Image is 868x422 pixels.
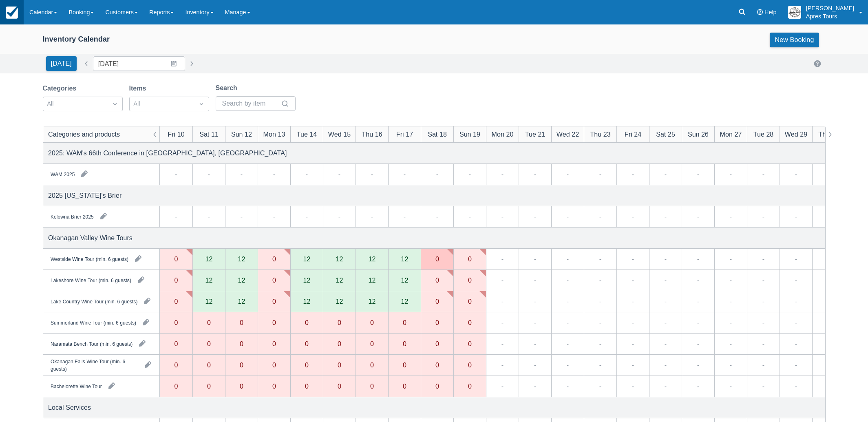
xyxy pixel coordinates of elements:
[729,381,731,391] div: -
[566,275,568,285] div: -
[160,270,192,291] div: 0
[729,254,731,264] div: -
[323,249,356,270] div: 12
[664,339,666,349] div: -
[762,254,764,264] div: -
[174,362,178,368] div: 0
[501,212,503,221] div: -
[435,277,439,283] div: 0
[192,355,225,376] div: 0
[762,360,764,370] div: -
[664,296,666,306] div: -
[303,298,310,305] div: 12
[258,291,290,312] div: 0
[258,355,290,376] div: 0
[664,254,666,264] div: -
[388,376,421,397] div: 0
[362,129,382,139] div: Thu 16
[290,270,323,291] div: 12
[272,319,276,326] div: 0
[806,12,854,20] p: Apres Tours
[388,270,421,291] div: 12
[192,312,225,334] div: 0
[192,376,225,397] div: 0
[664,275,666,285] div: -
[632,339,634,349] div: -
[720,129,742,139] div: Mon 27
[51,382,102,390] div: Bachelorette Wine Tour
[197,100,205,108] span: Dropdown icon
[403,362,406,368] div: 0
[160,334,192,355] div: 0
[231,129,252,139] div: Sun 12
[729,275,731,285] div: -
[459,129,480,139] div: Sun 19
[468,319,472,326] div: 0
[336,298,343,305] div: 12
[258,312,290,334] div: 0
[435,340,439,347] div: 0
[323,291,356,312] div: 12
[51,298,137,305] div: Lake Country Wine Tour (min. 6 guests)
[468,340,472,347] div: 0
[566,212,568,221] div: -
[272,298,276,305] div: 0
[272,277,276,283] div: 0
[729,169,731,179] div: -
[435,383,439,389] div: 0
[566,381,568,391] div: -
[566,318,568,327] div: -
[468,169,470,179] div: -
[240,212,242,221] div: -
[566,360,568,370] div: -
[468,383,472,389] div: 0
[199,129,219,139] div: Sat 11
[421,291,453,312] div: 0
[296,129,317,139] div: Tue 14
[468,212,470,221] div: -
[51,358,138,372] div: Okanagan Falls Wine Tour (min. 6 guests)
[111,100,119,108] span: Dropdown icon
[356,291,388,312] div: 12
[534,275,536,285] div: -
[697,169,699,179] div: -
[697,360,699,370] div: -
[401,277,408,283] div: 12
[534,339,536,349] div: -
[501,254,503,264] div: -
[240,319,243,326] div: 0
[160,355,192,376] div: 0
[599,381,601,391] div: -
[664,360,666,370] div: -
[208,212,210,221] div: -
[240,169,242,179] div: -
[599,254,601,264] div: -
[664,169,666,179] div: -
[208,169,210,179] div: -
[534,169,536,179] div: -
[762,275,764,285] div: -
[697,339,699,349] div: -
[556,129,579,139] div: Wed 22
[368,277,375,283] div: 12
[729,318,731,327] div: -
[238,298,245,305] div: 12
[697,381,699,391] div: -
[729,296,731,306] div: -
[762,381,764,391] div: -
[421,270,453,291] div: 0
[370,340,374,347] div: 0
[762,169,764,179] div: -
[303,256,310,262] div: 12
[501,339,503,349] div: -
[664,318,666,327] div: -
[174,340,178,347] div: 0
[435,319,439,326] div: 0
[453,312,486,334] div: 0
[192,291,225,312] div: 12
[290,291,323,312] div: 12
[356,312,388,334] div: 0
[534,212,536,221] div: -
[632,381,634,391] div: -
[356,334,388,355] div: 0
